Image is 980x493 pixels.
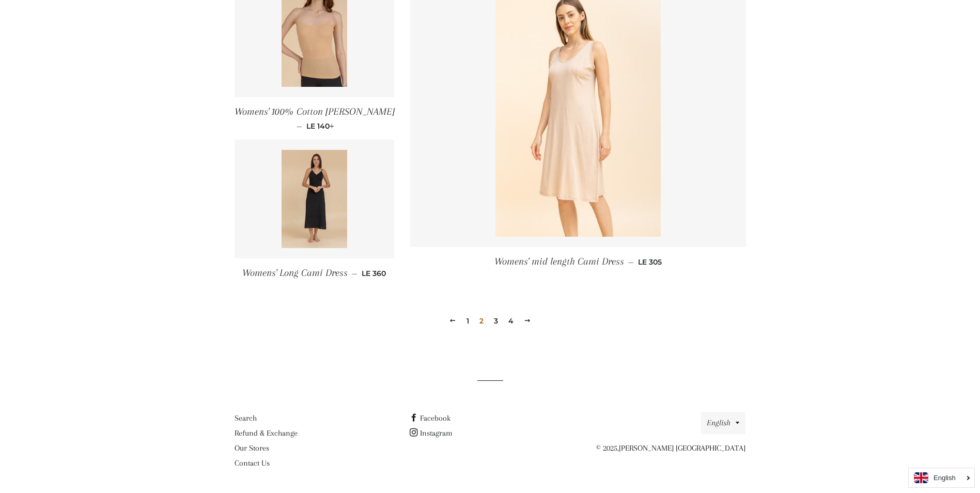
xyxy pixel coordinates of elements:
span: Womens' mid length Cami Dress [494,256,624,267]
a: 4 [504,313,518,329]
a: Our Stores [235,443,269,453]
a: [PERSON_NAME] [GEOGRAPHIC_DATA] [619,443,745,453]
button: English [701,412,745,434]
span: LE 140 [306,121,334,131]
span: Womens' Long Cami Dress [242,267,348,279]
a: Womens' mid length Cami Dress — LE 305 [410,247,746,276]
span: LE 305 [638,257,662,267]
a: 1 [462,313,473,329]
span: — [352,269,357,278]
span: 2 [475,313,488,329]
span: — [628,257,634,267]
a: Refund & Exchange [235,428,298,438]
a: Search [235,413,257,423]
a: Womens' 100% Cotton [PERSON_NAME] — LE 140 [235,97,395,140]
a: English [914,472,969,483]
p: © 2025, [585,442,745,455]
span: LE 360 [362,269,386,278]
a: Facebook [410,413,450,423]
a: Contact Us [235,458,270,468]
span: — [297,121,302,131]
span: Womens' 100% Cotton [PERSON_NAME] [235,106,395,117]
a: Instagram [410,428,453,438]
a: Womens' Long Cami Dress — LE 360 [235,258,395,288]
a: 3 [490,313,502,329]
i: English [934,474,956,481]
